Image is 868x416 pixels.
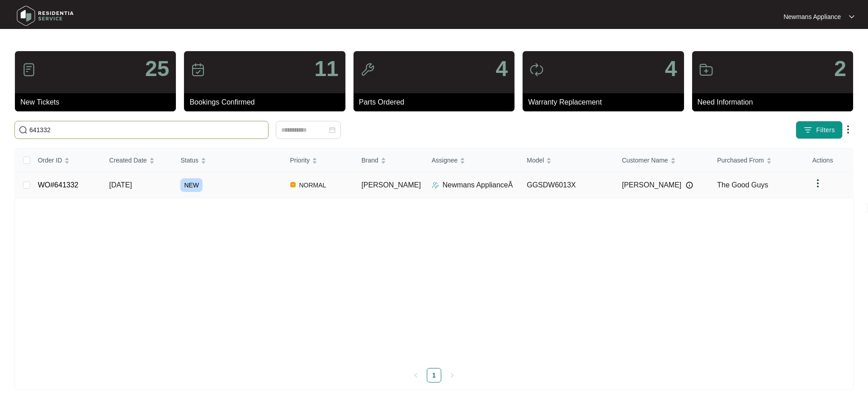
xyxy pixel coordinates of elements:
[519,148,615,172] th: Model
[31,148,102,172] th: Order ID
[432,182,439,189] img: Assigner Icon
[180,178,203,192] span: NEW
[296,180,330,191] span: NORMAL
[519,172,615,198] td: GGSDW6013X
[529,62,544,77] img: icon
[109,155,147,165] span: Created Date
[290,155,310,165] span: Priority
[173,148,283,172] th: Status
[29,125,264,135] input: Search by Order Id, Assignee Name, Customer Name, Brand and Model
[283,148,354,172] th: Priority
[449,373,455,378] span: right
[528,97,684,108] p: Warranty Replacement
[22,62,36,77] img: icon
[359,97,514,108] p: Parts Ordered
[361,155,378,165] span: Brand
[803,125,812,134] img: filter icon
[805,148,853,172] th: Actions
[622,155,668,165] span: Customer Name
[290,182,296,187] img: Vercel Logo
[622,180,682,191] span: [PERSON_NAME]
[191,62,205,77] img: icon
[354,148,424,172] th: Brand
[102,148,174,172] th: Created Date
[19,125,28,134] img: search-icon
[38,181,79,189] a: WO#641332
[699,62,713,77] img: icon
[427,368,441,383] li: 1
[38,155,62,165] span: Order ID
[816,125,835,135] span: Filters
[527,155,544,165] span: Model
[717,155,764,165] span: Purchased From
[812,178,823,189] img: dropdown arrow
[834,58,846,80] p: 2
[145,58,169,80] p: 25
[445,368,459,383] li: Next Page
[796,121,843,139] button: filter iconFilters
[361,181,421,189] span: [PERSON_NAME]
[665,58,677,80] p: 4
[360,62,375,77] img: icon
[409,368,423,383] li: Previous Page
[314,58,338,80] p: 11
[686,182,693,189] img: Info icon
[710,148,805,172] th: Purchased From
[432,155,458,165] span: Assignee
[14,2,77,29] img: residentia service logo
[180,155,198,165] span: Status
[427,368,441,382] a: 1
[717,181,768,189] span: The Good Guys
[445,368,459,383] button: right
[783,12,841,21] p: Newmans Appliance
[425,148,520,172] th: Assignee
[849,14,854,19] img: dropdown arrow
[698,97,853,108] p: Need Information
[413,373,419,378] span: left
[20,97,176,108] p: New Tickets
[843,124,854,135] img: dropdown arrow
[409,368,423,383] button: left
[443,180,513,191] p: Newmans ApplianceÂ
[189,97,345,108] p: Bookings Confirmed
[109,181,132,189] span: [DATE]
[615,148,710,172] th: Customer Name
[495,58,508,80] p: 4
